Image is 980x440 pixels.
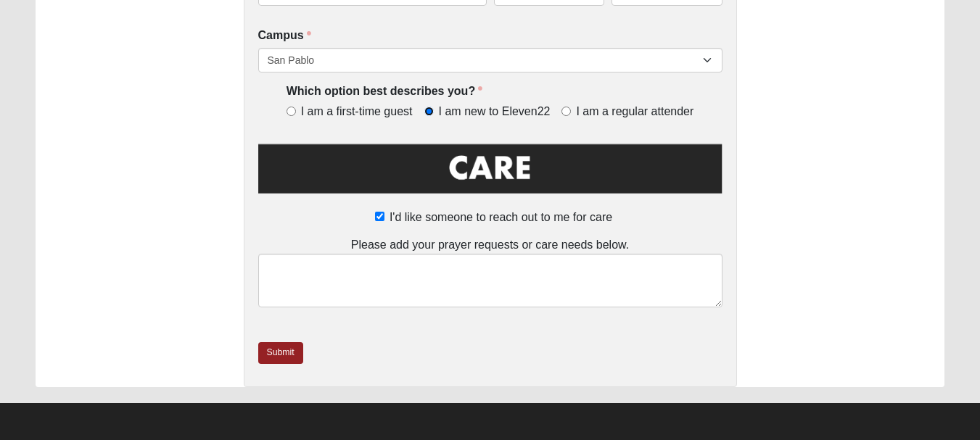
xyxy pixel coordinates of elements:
[576,104,693,120] span: I am a regular attender
[439,104,551,120] span: I am new to Eleven22
[424,107,434,116] input: I am new to Eleven22
[287,107,296,116] input: I am a first-time guest
[390,211,612,223] span: I'd like someone to reach out to me for care
[258,141,722,206] img: Care.png
[287,83,482,100] label: Which option best describes you?
[258,28,311,44] label: Campus
[258,236,722,307] div: Please add your prayer requests or care needs below.
[375,212,384,221] input: I'd like someone to reach out to me for care
[301,104,413,120] span: I am a first-time guest
[561,107,571,116] input: I am a regular attender
[258,342,303,363] a: Submit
